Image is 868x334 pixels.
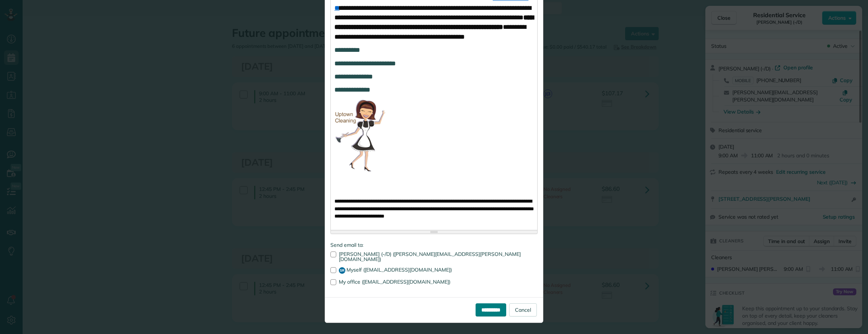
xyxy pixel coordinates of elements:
div: Resize [331,230,537,234]
label: Myself ([EMAIL_ADDRESS][DOMAIN_NAME]) [330,267,538,274]
label: [PERSON_NAME] (-/D) ([PERSON_NAME][EMAIL_ADDRESS][PERSON_NAME][DOMAIN_NAME]) [330,252,538,262]
label: Send email to: [330,241,538,249]
label: My office ([EMAIL_ADDRESS][DOMAIN_NAME]) [330,279,538,284]
span: SR [339,267,345,274]
a: Cancel [509,303,537,316]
